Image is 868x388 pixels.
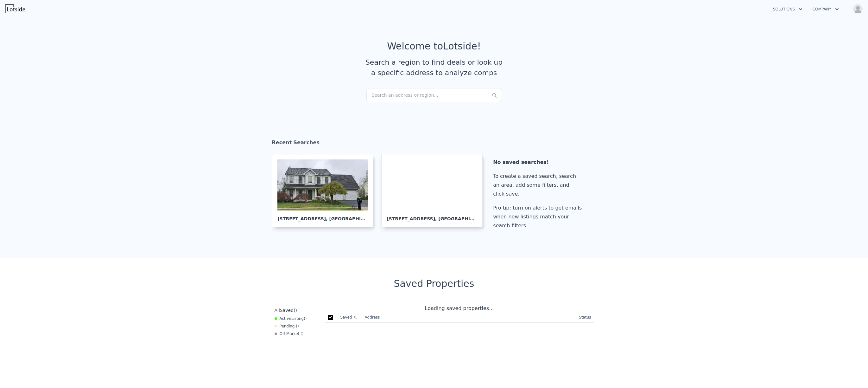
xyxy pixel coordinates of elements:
a: [STREET_ADDRESS], [GEOGRAPHIC_DATA] [381,154,488,227]
div: To create a saved search, search an area, add some filters, and click save. [493,172,584,198]
div: Pro tip: turn on alerts to get emails when new listings match your search filters. [493,204,584,230]
div: [STREET_ADDRESS] , [GEOGRAPHIC_DATA] [277,210,368,222]
th: Saved [338,312,362,322]
th: Status [576,312,593,323]
div: All ( ) [275,307,297,314]
button: Solutions [768,3,808,15]
a: [STREET_ADDRESS], [GEOGRAPHIC_DATA] [272,154,378,227]
button: Company [808,3,844,15]
div: Search a region to find deals or look up a specific address to analyze comps [363,57,505,78]
div: Pending ( ) [275,324,299,329]
th: Address [362,312,577,323]
img: avatar [853,4,863,14]
span: Saved [280,308,294,313]
span: Active ( ) [280,316,307,321]
img: Lotside [5,4,25,13]
div: Welcome to Lotside ! [387,41,481,52]
div: [STREET_ADDRESS] , [GEOGRAPHIC_DATA] [387,210,477,222]
div: Recent Searches [272,134,596,154]
div: Loading saved properties... [325,305,594,312]
div: Off Market ( ) [275,331,304,336]
div: No saved searches! [493,158,584,167]
span: Listing [291,316,304,321]
div: Saved Properties [272,278,596,289]
div: Search an address or region... [366,88,502,102]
